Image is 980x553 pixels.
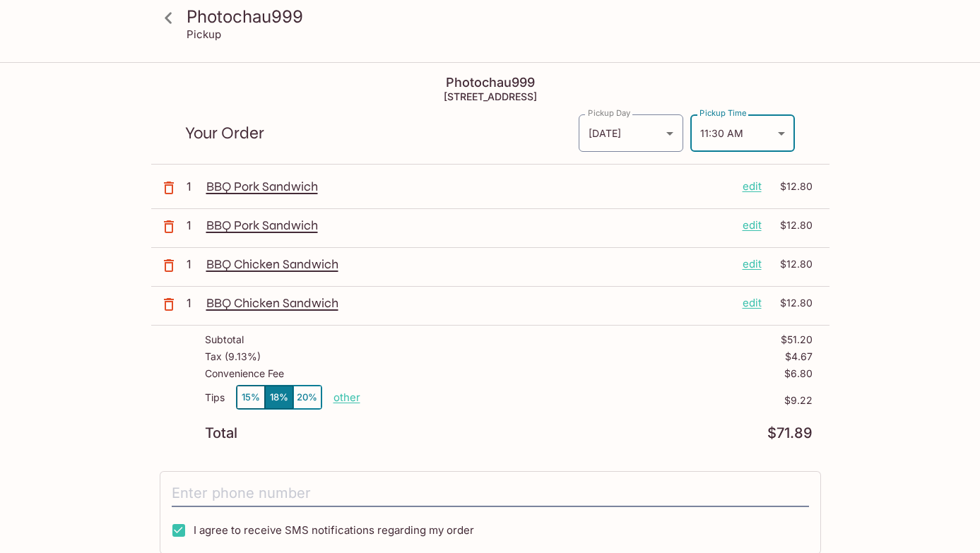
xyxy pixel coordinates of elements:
p: $6.80 [784,368,813,379]
p: Tax ( 9.13% ) [205,351,261,362]
p: Convenience Fee [205,368,284,379]
p: Total [205,427,237,440]
label: Pickup Time [699,107,747,119]
p: BBQ Chicken Sandwich [206,295,731,311]
p: $51.20 [781,334,813,345]
p: $12.80 [770,295,813,311]
p: Pickup [187,28,221,41]
button: 18% [265,386,293,409]
button: 20% [293,386,321,409]
div: 11:30 AM [690,114,795,152]
p: 1 [187,256,201,272]
p: 1 [187,295,201,311]
p: $71.89 [767,427,813,440]
p: edit [743,179,762,194]
p: $12.80 [770,218,813,233]
input: Enter phone number [172,480,809,507]
div: [DATE] [579,114,683,152]
p: BBQ Pork Sandwich [206,179,731,194]
p: $4.67 [785,351,813,362]
p: $12.80 [770,256,813,272]
h5: [STREET_ADDRESS] [151,90,830,102]
p: edit [743,218,762,233]
p: Your Order [185,126,578,140]
label: Pickup Day [588,107,630,119]
p: $9.22 [360,395,813,406]
button: other [333,391,360,404]
h3: Photochau999 [187,6,818,28]
p: Tips [205,392,225,403]
p: 1 [187,218,201,233]
h4: Photochau999 [151,75,830,90]
p: BBQ Pork Sandwich [206,218,731,233]
span: I agree to receive SMS notifications regarding my order [194,523,474,537]
p: edit [743,295,762,311]
p: $12.80 [770,179,813,194]
p: BBQ Chicken Sandwich [206,256,731,272]
p: 1 [187,179,201,194]
p: Subtotal [205,334,244,345]
p: edit [743,256,762,272]
button: 15% [237,386,265,409]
